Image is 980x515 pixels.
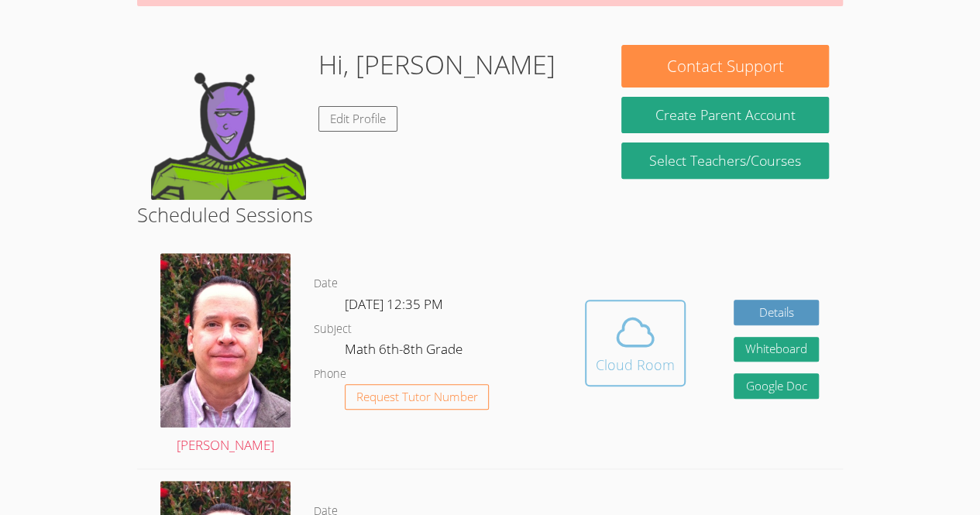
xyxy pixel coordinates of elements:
[621,97,828,133] button: Create Parent Account
[345,295,443,313] span: [DATE] 12:35 PM
[734,300,819,325] a: Details
[314,365,346,384] dt: Phone
[345,338,466,365] dd: Math 6th-8th Grade
[734,373,819,399] a: Google Doc
[318,106,397,132] a: Edit Profile
[160,253,291,427] img: avatar.png
[160,253,291,456] a: [PERSON_NAME]
[585,300,686,386] button: Cloud Room
[596,354,675,376] div: Cloud Room
[314,274,338,294] dt: Date
[314,320,352,339] dt: Subject
[151,45,306,200] img: default.png
[734,337,819,362] button: Whiteboard
[621,142,828,179] a: Select Teachers/Courses
[137,200,843,229] h2: Scheduled Sessions
[345,384,490,410] button: Request Tutor Number
[621,45,828,88] button: Contact Support
[318,45,555,84] h1: Hi, [PERSON_NAME]
[356,391,478,403] span: Request Tutor Number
